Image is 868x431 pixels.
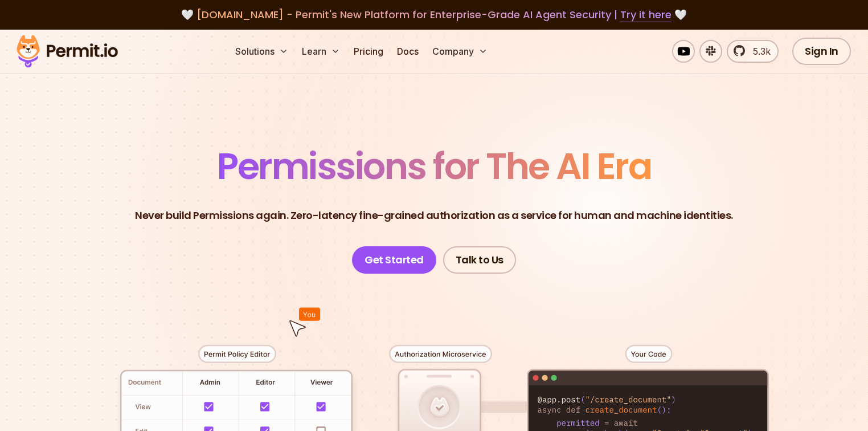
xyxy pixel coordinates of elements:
a: Get Started [352,246,436,274]
span: 5.3k [746,44,771,58]
a: 5.3k [727,40,779,63]
img: Permit logo [11,32,123,71]
button: Solutions [231,40,293,63]
a: Docs [392,40,423,63]
div: 🤍 🤍 [27,7,841,23]
a: Pricing [349,40,388,63]
p: Never build Permissions again. Zero-latency fine-grained authorization as a service for human and... [135,208,733,223]
a: Try it here [620,7,672,22]
span: Permissions for The AI Era [217,141,651,192]
a: Sign In [792,38,851,65]
button: Company [428,40,492,63]
span: [DOMAIN_NAME] - Permit's New Platform for Enterprise-Grade AI Agent Security | [196,7,672,22]
button: Learn [297,40,345,63]
a: Talk to Us [443,246,516,274]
